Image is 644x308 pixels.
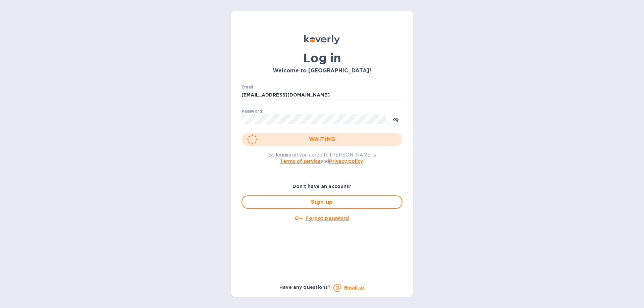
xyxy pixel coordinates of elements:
a: Privacy policy [329,159,363,164]
input: Enter email address [241,90,402,100]
span: Sign up [248,198,396,206]
button: toggle password visibility [389,112,402,126]
h1: Log in [241,51,402,65]
label: Password [241,109,262,113]
b: Have any questions? [279,285,331,290]
h3: Welcome to [GEOGRAPHIC_DATA]! [241,68,402,74]
span: By logging in you agree to [PERSON_NAME]'s and . [268,152,376,164]
button: Sign up [241,195,402,209]
label: Email [241,85,253,89]
a: Email us [344,285,365,290]
img: Koverly [304,35,340,44]
a: Terms of service [280,159,321,164]
u: Forgot password [306,215,349,221]
b: Don't have an account? [292,184,352,189]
